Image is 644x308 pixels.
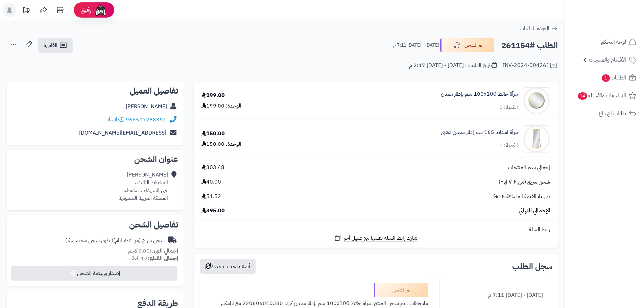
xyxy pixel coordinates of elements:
[503,62,558,70] div: INV-2024-004261
[65,237,165,244] div: شحن سريع (من ٢-٧ ايام)
[12,221,178,229] h2: تفاصيل الشحن
[569,34,640,50] a: لوحة التحكم
[38,38,73,53] a: الفاتورة
[441,90,518,98] a: مرآة حائط 100x100 سم بإطار معدن
[128,247,178,255] small: 5.00 كجم
[334,234,418,242] a: شارك رابط السلة نفسها مع عميل آخر
[508,164,550,171] span: إجمالي سعر المنتجات
[12,155,178,163] h2: عنوان الشحن
[601,37,626,47] span: لوحة التحكم
[126,102,167,111] a: [PERSON_NAME]
[589,55,626,65] span: الأقسام والمنتجات
[569,105,640,122] a: طلبات الإرجاع
[578,92,587,100] span: 14
[126,116,166,124] a: 966507288391
[440,38,494,52] button: تم الشحن
[196,226,555,234] div: رابط السلة
[441,128,518,136] a: مرآة استاند 165 سم إطار معدن ذهبي
[519,207,550,215] span: الإجمالي النهائي
[201,140,241,148] div: الوحدة: 150.00
[12,87,178,95] h2: تفاصيل العميل
[201,130,225,138] div: 150.00
[79,129,166,137] a: [EMAIL_ADDRESS][DOMAIN_NAME]
[137,299,178,307] h2: طريقة الدفع
[201,207,225,215] span: 395.00
[409,62,497,69] div: تاريخ الطلب : [DATE] - [DATE] 2:17 م
[499,142,518,149] div: الكمية: 1
[499,178,550,186] span: شحن سريع (من ٢-٧ ايام)
[200,259,256,274] button: أضف تحديث جديد
[602,74,610,82] span: 1
[119,171,168,202] div: [PERSON_NAME] المخطط الثالث ، حي الشهداء ، صامطه المملكة العربية السعودية
[150,247,178,255] strong: إجمالي الوزن:
[598,19,638,33] img: logo-2.png
[523,125,550,152] img: 1708157636-110109010094-90x90.jpg
[599,109,626,118] span: طلبات الإرجاع
[512,262,552,270] h3: سجل الطلب
[569,70,640,86] a: الطلبات1
[523,87,550,114] img: 1705318336-220606010380-90x90.png
[104,116,124,124] a: واتساب
[577,91,626,100] span: المراجعات والأسئلة
[374,283,428,297] div: تم الشحن
[44,41,57,49] span: الفاتورة
[201,178,221,186] span: 40.00
[569,88,640,104] a: المراجعات والأسئلة14
[520,24,558,32] a: العودة للطلبات
[201,164,224,171] span: 303.48
[444,289,548,302] div: [DATE] - [DATE] 7:11 م
[501,39,558,52] h2: الطلب #261154
[11,266,177,281] button: إصدار بوليصة الشحن
[520,24,549,32] span: العودة للطلبات
[132,254,178,262] small: 2 قطعة
[65,236,113,244] span: ( طرق شحن مخصصة )
[601,73,626,82] span: الطلبات
[18,3,35,19] a: تحديثات المنصة
[393,42,439,49] small: [DATE] - [DATE] 7:11 م
[201,92,225,99] div: 199.00
[499,103,518,111] div: الكمية: 1
[493,193,550,200] span: ضريبة القيمة المضافة 15%
[148,254,178,262] strong: إجمالي القطع:
[344,234,418,242] span: شارك رابط السلة نفسها مع عميل آخر
[80,6,91,14] span: رفيق
[94,3,108,17] img: ai-face.png
[201,102,241,110] div: الوحدة: 199.00
[201,193,221,200] span: 51.52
